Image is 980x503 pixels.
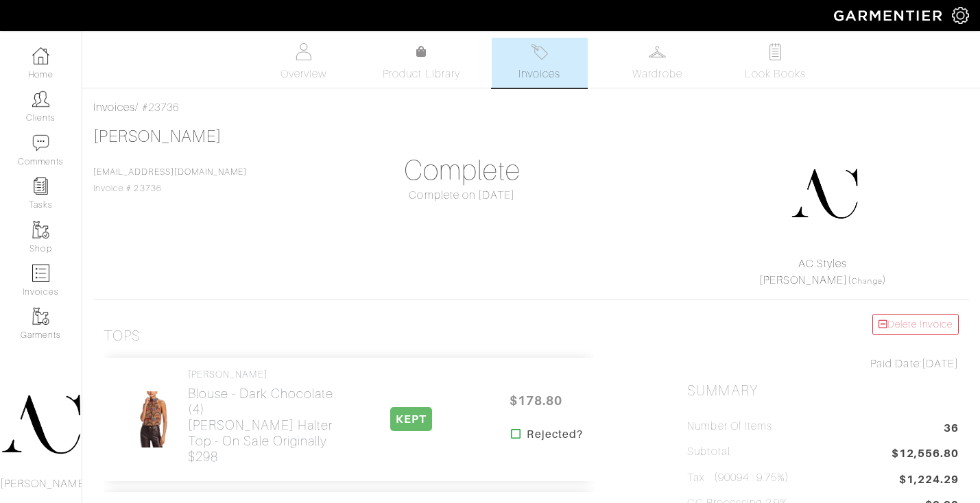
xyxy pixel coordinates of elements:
[798,258,846,270] a: AC.Styles
[518,66,560,82] span: Invoices
[188,369,333,380] h4: [PERSON_NAME]
[104,328,141,345] h3: Tops
[280,66,326,82] span: Overview
[649,43,666,60] img: wardrobe-487a4870c1b7c33e795ec22d11cfc2ed9d08956e64fb3008fe2437562e282088.svg
[295,43,312,60] img: basicinfo-40fd8af6dae0f16599ec9e87c0ef1c0a1fdea2edbe929e3d69a839185d80c458.svg
[687,445,730,458] h5: Subtotal
[827,3,952,27] img: garmentier-logo-header-white-b43fb05a5012e4ada735d5af1a66efaba907eab6374d6393d1fbf88cb4ef424d.png
[610,38,706,88] a: Wardrobe
[32,177,49,195] img: reminder-icon-8004d30b9f0a5d33ae49ab947aed9ed385cf756f9e5892f1edd6e32f2345188e.png
[687,471,789,484] h5: Tax (90094 : 9.75%)
[759,274,848,286] a: [PERSON_NAME]
[687,356,959,372] div: [DATE]
[93,167,247,193] span: Invoice # 23736
[93,127,222,145] a: [PERSON_NAME]
[899,471,959,488] span: $1,224.29
[383,66,460,82] span: Product Library
[93,167,247,177] a: [EMAIL_ADDRESS][DOMAIN_NAME]
[687,420,772,433] h5: Number of Items
[374,44,470,82] a: Product Library
[326,187,598,204] div: Complete on [DATE]
[872,314,959,335] a: Delete Invoice
[326,154,598,187] h1: Complete
[32,221,49,238] img: garments-icon-b7da505a4dc4fd61783c78ac3ca0ef83fa9d6f193b1c9dc38574b1d14d53ca28.png
[188,369,333,465] a: [PERSON_NAME] Blouse - Dark Chocolate (4)[PERSON_NAME] Halter Top - On sale originally $298
[745,66,806,82] span: Look Books
[494,386,577,415] span: $178.80
[32,134,49,151] img: comment-icon-a0a6a9ef722e966f86d9cbdc48e553b5cf19dbc54f86b18d962a5391bc8f6eb6.png
[632,66,682,82] span: Wardrobe
[390,407,432,431] span: KEPT
[256,38,352,88] a: Overview
[188,386,333,465] h2: Blouse - Dark Chocolate (4) [PERSON_NAME] Halter Top - On sale originally $298
[728,38,824,88] a: Look Books
[32,265,49,282] img: orders-icon-0abe47150d42831381b5fb84f609e132dff9fe21cb692f30cb5eec754e2cba89.png
[892,445,959,464] span: $12,556.80
[130,391,177,448] img: NUv6H53DjS8C67EYQA6fexia
[32,308,49,325] img: garments-icon-b7da505a4dc4fd61783c78ac3ca0ef83fa9d6f193b1c9dc38574b1d14d53ca28.png
[687,382,959,400] h2: Summary
[693,256,953,289] div: ( )
[790,160,859,228] img: DupYt8CPKc6sZyAt3svX5Z74.png
[93,99,969,116] div: / #23736
[32,47,49,64] img: dashboard-icon-dbcd8f5a0b271acd01030246c82b418ddd0df26cd7fceb0bd07c9910d44c42f6.png
[852,277,882,285] a: Change
[32,90,49,108] img: clients-icon-6bae9207a08558b7cb47a8932f037763ab4055f8c8b6bfacd5dc20c3e0201464.png
[767,43,784,60] img: todo-9ac3debb85659649dc8f770b8b6100bb5dab4b48dedcbae339e5042a72dfd3cc.svg
[93,101,135,114] a: Invoices
[492,38,588,88] a: Invoices
[527,426,582,443] strong: Rejected?
[870,358,922,370] span: Paid Date:
[944,420,959,439] span: 36
[531,43,548,60] img: orders-27d20c2124de7fd6de4e0e44c1d41de31381a507db9b33961299e4e07d508b8c.svg
[952,7,969,24] img: gear-icon-white-bd11855cb880d31180b6d7d6211b90ccbf57a29d726f0c71d8c61bd08dd39cc2.png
